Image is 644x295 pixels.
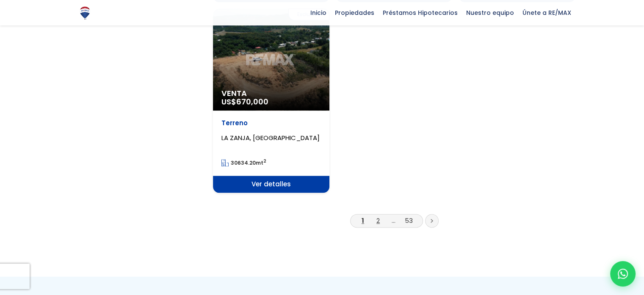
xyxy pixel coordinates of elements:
[392,216,395,225] a: ...
[405,216,413,225] a: 53
[221,133,320,142] span: LA ZANJA, [GEOGRAPHIC_DATA]
[379,6,462,19] span: Préstamos Hipotecarios
[236,96,268,107] span: 670,000
[331,6,379,19] span: Propiedades
[213,176,329,193] span: Ver detalles
[263,158,266,164] sup: 2
[306,6,331,19] span: Inicio
[231,159,256,166] span: 30634.20
[362,216,364,225] a: 1
[213,8,329,193] a: Exclusiva Venta US$670,000 Terreno LA ZANJA, [GEOGRAPHIC_DATA] 30634.20mt2 Ver detalles
[221,96,268,107] span: US$
[518,6,575,19] span: Únete a RE/MAX
[376,216,380,225] a: 2
[77,6,92,20] img: Logo de REMAX
[221,89,321,98] span: Venta
[462,6,518,19] span: Nuestro equipo
[221,119,321,127] p: Terreno
[221,159,266,166] span: mt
